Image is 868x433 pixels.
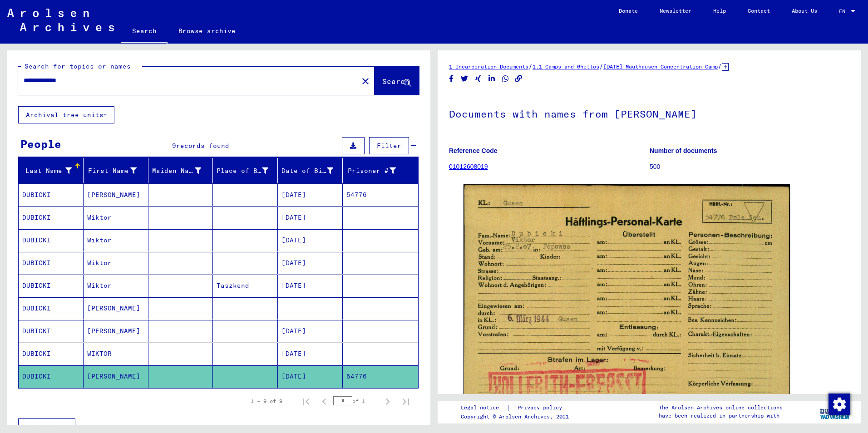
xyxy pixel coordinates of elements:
div: Maiden Name [152,163,213,178]
mat-cell: Wiktor [84,229,148,251]
button: Share on LinkedIn [487,73,497,84]
div: First Name [87,166,137,176]
span: Filter [377,142,401,150]
mat-cell: [DATE] [278,320,343,342]
mat-cell: [DATE] [278,207,343,229]
mat-cell: Wiktor [84,207,148,229]
mat-cell: DUBICKI [19,343,84,365]
img: yv_logo.png [818,400,852,423]
mat-icon: close [360,76,371,87]
a: 1.1 Camps and Ghettos [533,63,599,70]
mat-cell: [DATE] [278,343,343,365]
div: Prisoner # [346,163,407,178]
a: [DATE] Mauthausen Concentration Camp [603,63,718,70]
p: The Arolsen Archives online collections [659,403,783,412]
mat-cell: [DATE] [278,275,343,297]
mat-cell: [PERSON_NAME] [84,184,148,206]
mat-header-cell: Place of Birth [213,158,278,183]
mat-cell: DUBICKI [19,252,84,274]
div: | [461,403,573,413]
span: / [528,62,533,70]
p: 500 [650,162,850,172]
mat-cell: DUBICKI [19,365,84,388]
mat-cell: DUBICKI [19,184,84,206]
mat-cell: Wiktor [84,252,148,274]
span: / [718,62,722,70]
button: Copy link [514,73,523,84]
mat-cell: DUBICKI [19,229,84,251]
mat-header-cell: Date of Birth [278,158,343,183]
span: / [599,62,603,70]
div: First Name [87,163,148,178]
span: records found [176,142,229,150]
div: Maiden Name [152,166,202,176]
b: Number of documents [650,147,717,154]
mat-cell: 54776 [343,365,418,388]
button: Share on Xing [473,73,483,84]
button: Next page [379,392,397,410]
a: 01012608019 [449,163,488,170]
mat-header-cell: First Name [84,158,148,183]
mat-header-cell: Prisoner # [343,158,418,183]
span: 9 [172,142,176,150]
mat-cell: DUBICKI [19,320,84,342]
span: Search [382,77,409,86]
button: Share on Twitter [460,73,469,84]
div: 1 – 9 of 9 [251,397,282,405]
mat-cell: [DATE] [278,252,343,274]
img: Arolsen_neg.svg [7,9,114,31]
div: Place of Birth [217,163,280,178]
mat-cell: DUBICKI [19,275,84,297]
img: 001.jpg [464,184,790,417]
div: Last Name [22,166,72,176]
h1: Documents with names from [PERSON_NAME] [449,93,850,133]
mat-cell: Taszkend [213,275,278,297]
button: Search [375,67,419,95]
div: Date of Birth [281,163,345,178]
button: Share on WhatsApp [501,73,510,84]
mat-cell: 54776 [343,184,418,206]
mat-header-cell: Maiden Name [148,158,213,183]
mat-cell: [PERSON_NAME] [84,365,148,388]
mat-cell: [PERSON_NAME] [84,320,148,342]
a: Privacy policy [510,403,573,413]
button: Filter [369,137,409,154]
div: Last Name [22,163,83,178]
a: Search [121,20,168,44]
div: Prisoner # [346,166,396,176]
button: First page [297,392,315,410]
div: Change consent [828,393,850,415]
button: Previous page [315,392,333,410]
button: Share on Facebook [447,73,456,84]
div: of 1 [333,397,379,405]
mat-cell: [DATE] [278,184,343,206]
button: Clear [356,72,375,90]
mat-cell: WIKTOR [84,343,148,365]
mat-cell: [DATE] [278,365,343,388]
img: Change consent [829,394,850,415]
mat-label: Search for topics or names [25,62,131,70]
div: Place of Birth [217,166,268,176]
mat-cell: Wiktor [84,275,148,297]
span: EN [839,8,849,15]
b: Reference Code [449,147,498,154]
a: Legal notice [461,403,506,413]
mat-cell: [DATE] [278,229,343,251]
button: Archival tree units [18,106,114,123]
a: 1 Incarceration Documents [449,63,528,70]
div: People [20,136,61,152]
mat-cell: DUBICKI [19,297,84,320]
mat-header-cell: Last Name [19,158,84,183]
p: have been realized in partnership with [659,412,783,420]
p: Copyright © Arolsen Archives, 2021 [461,413,573,421]
span: Show less [26,423,63,431]
mat-cell: [PERSON_NAME] [84,297,148,320]
button: Last page [397,392,415,410]
div: Date of Birth [281,166,333,176]
mat-cell: DUBICKI [19,207,84,229]
a: Browse archive [168,20,247,42]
